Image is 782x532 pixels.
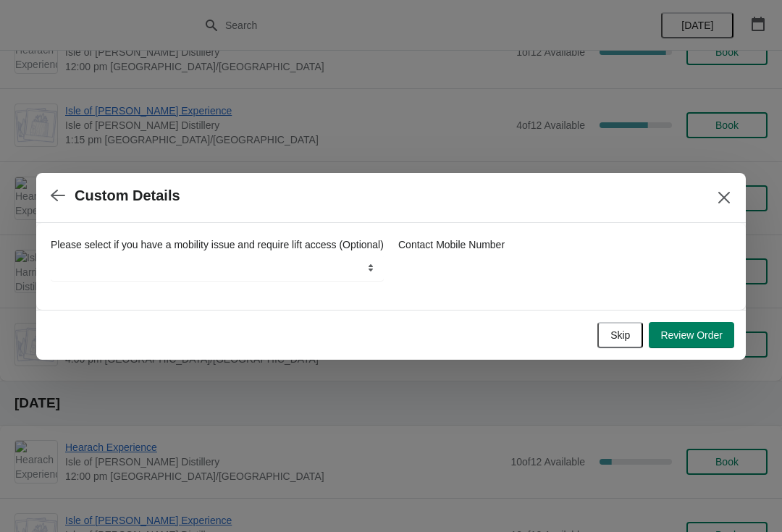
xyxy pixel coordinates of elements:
[660,329,723,341] span: Review Order
[649,322,734,348] button: Review Order
[51,237,384,252] label: Please select if you have a mobility issue and require lift access (Optional)
[711,185,737,211] button: Close
[398,237,505,252] label: Contact Mobile Number
[75,187,180,204] h2: Custom Details
[597,322,643,348] button: Skip
[610,329,630,341] span: Skip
